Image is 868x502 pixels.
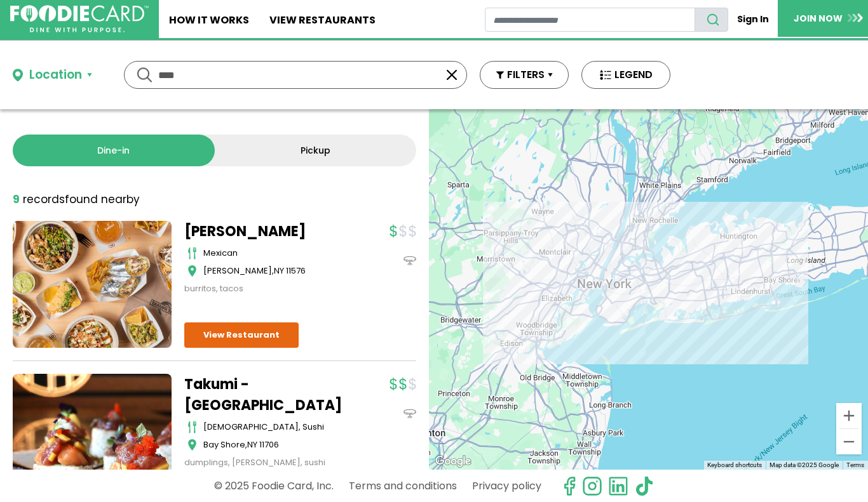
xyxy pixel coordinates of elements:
[349,475,457,497] a: Terms and conditions
[707,461,762,470] button: Keyboard shortcuts
[203,439,245,451] span: Bay Shore
[13,135,215,166] a: Dine-in
[184,282,343,295] div: burritos, tacos
[480,61,569,89] button: FILTERS
[203,421,343,433] div: [DEMOGRAPHIC_DATA], sushi
[184,221,343,242] a: [PERSON_NAME]
[184,374,343,416] a: Takumi - [GEOGRAPHIC_DATA]
[13,192,140,208] div: found nearby
[23,192,65,207] span: records
[203,265,343,277] div: ,
[203,265,272,277] span: [PERSON_NAME]
[187,265,197,277] img: map_icon.svg
[836,429,862,454] button: Zoom out
[29,66,82,84] div: Location
[13,66,92,84] button: Location
[187,439,197,451] img: map_icon.svg
[608,476,628,496] img: linkedin.svg
[247,439,257,451] span: NY
[187,421,197,433] img: cutlery_icon.svg
[215,135,417,166] a: Pickup
[432,453,474,470] a: Open this area in Google Maps (opens a new window)
[581,61,670,89] button: LEGEND
[203,247,343,260] div: mexican
[203,439,343,451] div: ,
[728,8,778,31] a: Sign In
[846,461,864,468] a: Terms
[472,475,541,497] a: Privacy policy
[184,322,299,348] a: View Restaurant
[559,476,580,496] svg: check us out on facebook
[13,192,20,207] strong: 9
[403,254,416,267] img: dinein_icon.svg
[10,5,149,33] img: FoodieCard; Eat, Drink, Save, Donate
[187,247,197,260] img: cutlery_icon.svg
[836,403,862,428] button: Zoom in
[274,265,284,277] span: NY
[259,439,279,451] span: 11706
[485,8,695,32] input: restaurant search
[184,456,343,469] div: dumplings, [PERSON_NAME], sushi
[695,8,728,32] button: search
[634,476,654,496] img: tiktok.svg
[770,461,839,468] span: Map data ©2025 Google
[403,407,416,420] img: dinein_icon.svg
[214,475,334,497] p: © 2025 Foodie Card, Inc.
[286,265,306,277] span: 11576
[432,453,474,470] img: Google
